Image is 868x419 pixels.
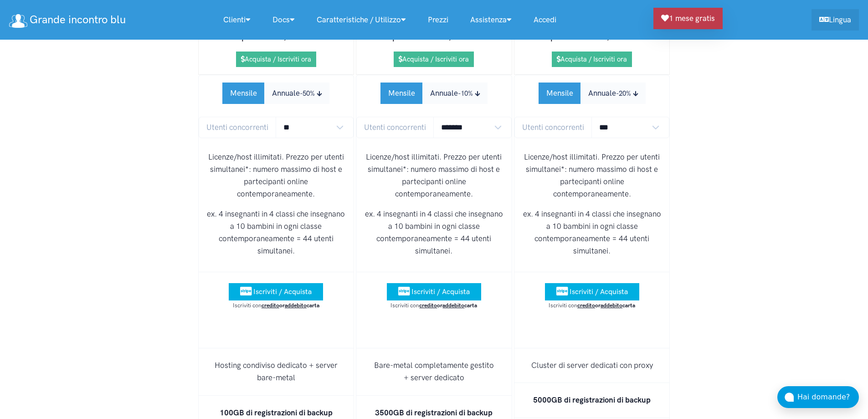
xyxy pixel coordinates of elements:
[539,83,581,104] button: Mensile
[514,117,592,138] span: Utenti concorrenti
[380,83,488,104] div: Subscription Period
[458,89,473,98] small: -10%
[394,52,474,67] a: Acquista / Iscriviti ora
[222,83,265,104] button: Mensile
[356,117,434,138] span: Utenti concorrenti
[206,208,347,258] p: ex. 4 insegnanti in 4 classi che insegnano a 10 bambini in ogni classe contemporaneamente = 44 ut...
[9,14,27,28] img: logo
[375,408,493,417] strong: 3500GB di registrazioni di backup
[262,302,279,309] u: credito
[539,83,646,104] div: Subscription Period
[601,302,622,309] u: addebito
[356,348,512,395] li: Bare-metal completamente gestito + server dedicato
[450,28,482,41] span: / Mese
[236,52,316,67] a: Acquista / Iscriviti ora
[233,302,319,309] small: Iscriviti con
[608,28,640,41] span: / Mese
[220,408,333,417] strong: 100GB di registrazioni di backup
[386,14,443,45] span: $360
[422,83,488,104] button: Annuale-10%
[546,317,637,333] iframe: PayPal
[544,14,601,45] span: $500
[262,302,319,309] strong: or carta
[235,14,278,45] span: $25
[388,317,479,333] iframe: PayPal
[300,89,315,98] small: -50%
[797,391,859,403] div: Hai domande?
[417,10,459,30] a: Prezzi
[231,317,322,333] iframe: PayPal
[419,302,437,309] u: credito
[577,302,635,309] strong: or carta
[419,302,477,309] strong: or carta
[364,151,504,201] p: Licenze/host illimitati. Prezzo per utenti simultanei*: numero massimo di host e partecipanti onl...
[616,89,631,98] small: -20%
[570,287,628,296] span: Iscriviti / Acquista
[222,83,329,104] div: Subscription Period
[390,302,477,309] small: Iscriviti con
[812,9,859,31] a: Lingua
[264,83,329,104] button: Annuale-50%
[212,10,262,30] a: Clienti
[523,10,567,30] a: Accedi
[262,10,306,30] a: Docs
[522,151,663,201] p: Licenze/host illimitati. Prezzo per utenti simultanei*: numero massimo di host e partecipanti onl...
[653,8,723,29] a: 1 mese gratis
[577,302,595,309] u: credito
[206,151,347,201] p: Licenze/host illimitati. Prezzo per utenti simultanei*: numero massimo di host e partecipanti onl...
[533,395,651,404] strong: 5000GB di registrazioni di backup
[285,28,317,41] span: / Mese
[580,83,646,104] button: Annuale-20%
[306,10,417,30] a: Caratteristiche / Utilizzo
[253,287,312,296] span: Iscriviti / Acquista
[9,10,126,30] a: Grande incontro blu
[522,208,663,258] p: ex. 4 insegnanti in 4 classi che insegnano a 10 bambini in ogni classe contemporaneamente = 44 ut...
[777,386,859,408] button: Hai domande?
[198,348,354,395] li: Hosting condiviso dedicato + server bare-metal
[285,302,307,309] u: addebito
[552,52,632,67] a: Acquista / Iscriviti ora
[514,348,670,383] li: Cluster di server dedicati con proxy
[364,208,504,258] p: ex. 4 insegnanti in 4 classi che insegnano a 10 bambini in ogni classe contemporaneamente = 44 ut...
[380,83,423,104] button: Mensile
[549,302,635,309] small: Iscriviti con
[459,10,523,30] a: Assistenza
[199,117,276,138] span: Utenti concorrenti
[411,287,470,296] span: Iscriviti / Acquista
[442,302,464,309] u: addebito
